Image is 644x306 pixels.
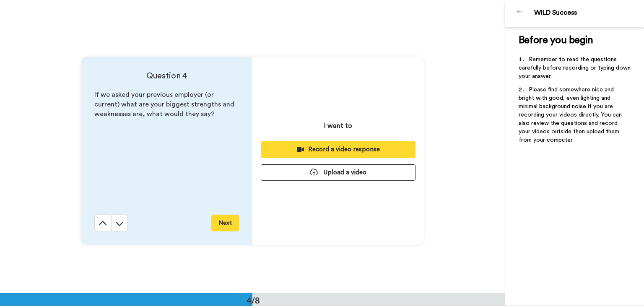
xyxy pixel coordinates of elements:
[261,164,415,181] button: Upload a video
[267,145,409,154] div: Record a video response
[324,121,352,131] p: I want to
[519,57,632,79] span: Remember to read the questions carefully before recording or typing down your answer.
[519,35,593,45] span: Before you begin
[510,3,530,23] img: Profile Image
[519,87,623,143] span: Please find somewhere nice and bright with good, even lighting and minimal background noise if yo...
[94,70,239,82] h4: Question 4
[211,215,239,231] button: Next
[261,141,415,158] button: Record a video response
[94,91,236,117] span: If we asked your previous employer (or current) what are your biggest strengths and weaknesses ar...
[534,9,644,17] div: WILD Success
[233,294,273,306] div: 4/8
